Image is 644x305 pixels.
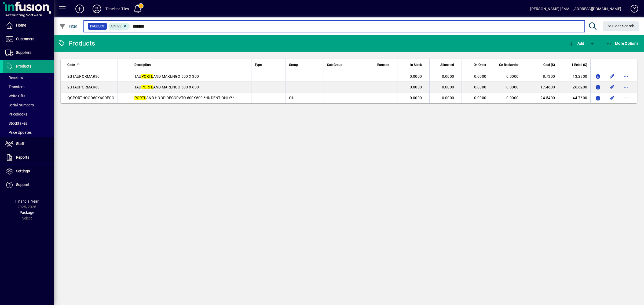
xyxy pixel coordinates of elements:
button: Profile [88,4,105,14]
span: 0.0000 [474,96,486,100]
div: [PERSON_NAME] [EMAIL_ADDRESS][DOMAIN_NAME] [530,5,621,13]
button: More options [622,94,630,102]
span: Support [16,183,30,187]
button: More options [622,83,630,91]
button: Filter [58,21,79,31]
span: 0.0000 [410,74,422,79]
button: More Options [605,39,640,48]
span: 0.0000 [442,85,454,89]
div: Group [289,62,320,68]
span: Add [568,41,584,46]
span: Sub Group [327,62,342,68]
span: Description [134,62,151,68]
mat-chip: Activation Status: Active [108,23,130,30]
a: Write Offs [3,91,54,101]
td: 26.6200 [558,82,590,92]
a: Receipts [3,73,54,82]
div: Allocated [433,62,459,68]
a: Support [3,178,54,192]
a: Reports [3,151,54,164]
em: PORTL [141,74,153,79]
span: Allocated [440,62,454,68]
button: Edit [608,94,616,102]
a: Settings [3,165,54,178]
div: Code [67,62,114,68]
div: Timeless Tiles [105,5,129,13]
button: Edit [608,83,616,91]
span: Filter [59,24,77,28]
a: Stocktakes [3,119,54,128]
em: PORTL [141,85,153,89]
span: Stocktakes [5,121,27,125]
span: Transfers [5,85,24,89]
span: Reports [16,155,29,159]
span: Products [16,64,31,68]
span: QU [289,96,294,100]
span: 0.0000 [506,96,519,100]
em: PORTL [134,96,146,100]
span: Price Updates [5,130,32,135]
span: Type [255,62,262,68]
button: Edit [608,72,616,81]
div: Description [134,62,248,68]
span: TAU AND MARENGO 600 X 300 [134,74,199,79]
span: Write Offs [5,94,25,98]
div: Products [58,39,95,48]
span: Customers [16,37,34,41]
span: Product [90,24,105,29]
span: 0.0000 [442,74,454,79]
span: Package [20,210,34,215]
span: 0.0000 [410,85,422,89]
a: Home [3,19,54,32]
td: 13.2800 [558,71,590,82]
div: On Backorder [497,62,523,68]
span: Staff [16,142,24,146]
button: Clear [603,21,639,31]
span: Cost ($) [543,62,555,68]
td: 24.5400 [526,92,558,103]
div: Sub Group [327,62,371,68]
div: Type [255,62,283,68]
button: More options [622,72,630,81]
span: On Order [474,62,486,68]
span: TAU AND MARENGO 600 X 600 [134,85,199,89]
span: QCPORTHOOD60X60DECO [67,96,114,100]
span: Serial Numbers [5,103,34,107]
div: In Stock [401,62,427,68]
a: Serial Numbers [3,101,54,110]
span: Code [67,62,75,68]
span: More Options [606,41,639,46]
a: Price Updates [3,128,54,137]
span: Suppliers [16,50,31,55]
span: 0.0000 [442,96,454,100]
span: Barcode [377,62,389,68]
div: Barcode [377,62,394,68]
a: Customers [3,32,54,46]
span: 0.0000 [506,74,519,79]
td: 44.7600 [558,92,590,103]
span: 2GTAUPORMAR30 [67,74,100,79]
td: 8.7300 [526,71,558,82]
span: 2GTAUPORMAR60 [67,85,100,89]
button: Add [71,4,88,14]
span: AND HOOD DECORATO 600X600 **INDENT ONLY** [134,96,234,100]
a: Suppliers [3,46,54,59]
span: 0.0000 [506,85,519,89]
span: Settings [16,169,30,173]
span: Pricebooks [5,112,27,116]
span: 0.0000 [410,96,422,100]
div: On Order [465,62,491,68]
span: Home [16,23,26,27]
td: 17.4600 [526,82,558,92]
span: Active [111,24,122,28]
span: In Stock [410,62,422,68]
span: 0.0000 [474,74,486,79]
span: Receipts [5,76,23,80]
span: Group [289,62,298,68]
button: Add [567,39,586,48]
a: Pricebooks [3,110,54,119]
span: Clear Search [607,24,635,28]
span: 0.0000 [474,85,486,89]
a: Staff [3,137,54,151]
a: Knowledge Base [627,1,637,18]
